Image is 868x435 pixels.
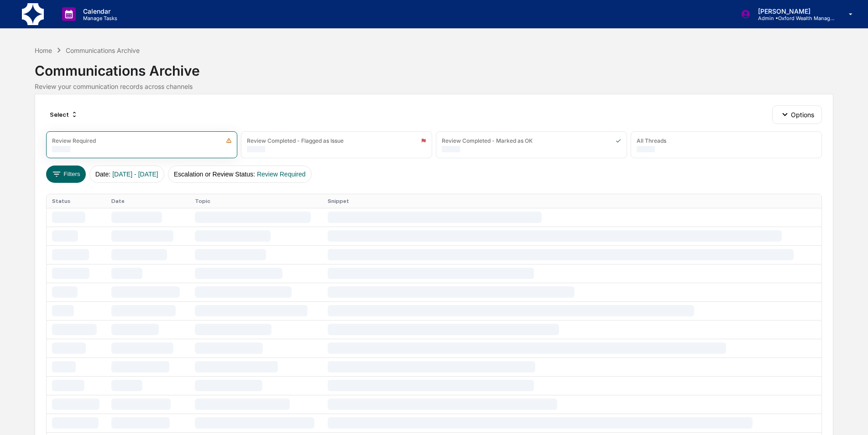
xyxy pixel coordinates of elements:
[189,194,322,208] th: Topic
[751,15,836,21] p: Admin • Oxford Wealth Management
[35,55,833,79] div: Communications Archive
[46,166,86,183] button: Filters
[772,105,822,124] button: Options
[257,171,306,178] span: Review Required
[76,7,122,15] p: Calendar
[106,194,189,208] th: Date
[89,166,164,183] button: Date:[DATE] - [DATE]
[35,47,52,54] div: Home
[35,83,833,90] div: Review your communication records across channels
[637,137,666,144] div: All Threads
[616,138,621,144] img: icon
[751,7,836,15] p: [PERSON_NAME]
[442,137,533,144] div: Review Completed - Marked as OK
[226,138,232,144] img: icon
[66,47,140,54] div: Communications Archive
[76,15,122,21] p: Manage Tasks
[168,166,312,183] button: Escalation or Review Status:Review Required
[46,107,82,122] div: Select
[47,194,106,208] th: Status
[322,194,821,208] th: Snippet
[421,138,426,144] img: icon
[22,3,44,25] img: logo
[52,137,96,144] div: Review Required
[112,171,158,178] span: [DATE] - [DATE]
[247,137,344,144] div: Review Completed - Flagged as Issue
